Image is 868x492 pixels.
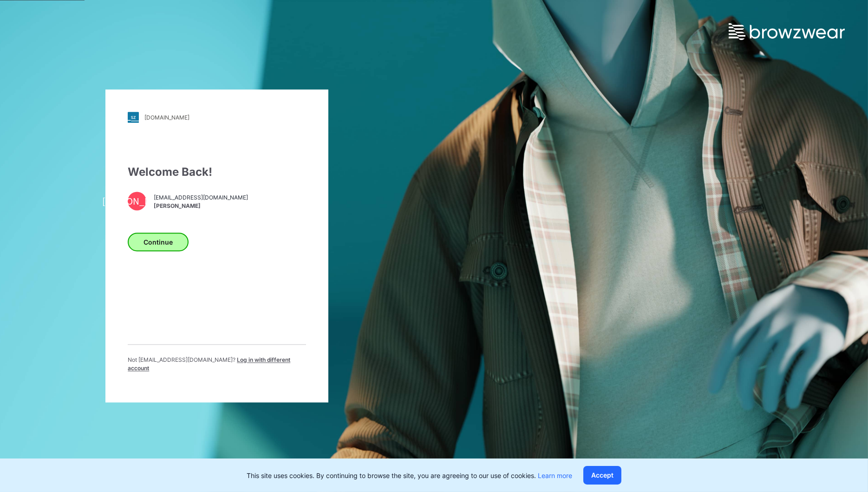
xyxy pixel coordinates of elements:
[144,114,189,121] div: [DOMAIN_NAME]
[128,112,139,123] img: stylezone-logo.562084cfcfab977791bfbf7441f1a819.svg
[128,233,189,252] button: Continue
[538,472,572,479] a: Learn more
[154,193,248,202] span: [EMAIL_ADDRESS][DOMAIN_NAME]
[128,192,146,211] div: [PERSON_NAME]
[583,466,621,485] button: Accept
[128,112,306,123] a: [DOMAIN_NAME]
[729,23,845,40] img: browzwear-logo.e42bd6dac1945053ebaf764b6aa21510.svg
[128,164,306,181] div: Welcome Back!
[128,356,306,373] p: Not [EMAIL_ADDRESS][DOMAIN_NAME] ?
[154,202,248,210] span: [PERSON_NAME]
[247,471,572,480] p: This site uses cookies. By continuing to browse the site, you are agreeing to our use of cookies.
